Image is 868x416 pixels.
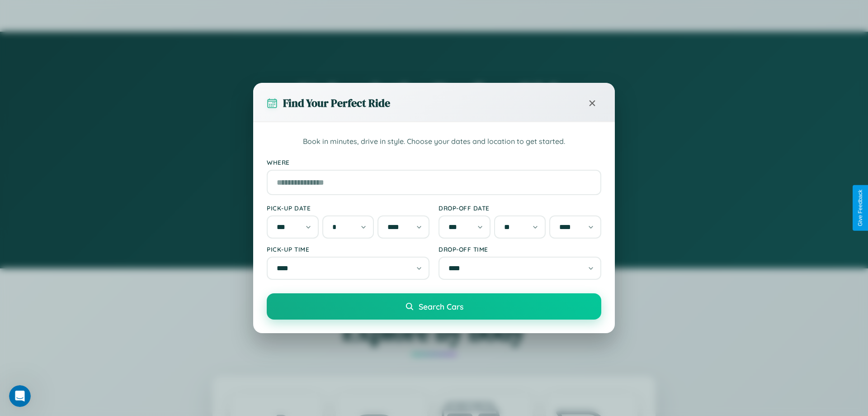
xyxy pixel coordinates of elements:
label: Drop-off Time [439,245,601,253]
button: Search Cars [267,293,601,320]
h3: Find Your Perfect Ride [283,96,390,110]
span: Search Cars [419,301,463,311]
label: Drop-off Date [439,204,601,212]
label: Pick-up Time [267,245,429,253]
p: Book in minutes, drive in style. Choose your dates and location to get started. [267,136,601,148]
label: Pick-up Date [267,204,429,212]
label: Where [267,158,601,166]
